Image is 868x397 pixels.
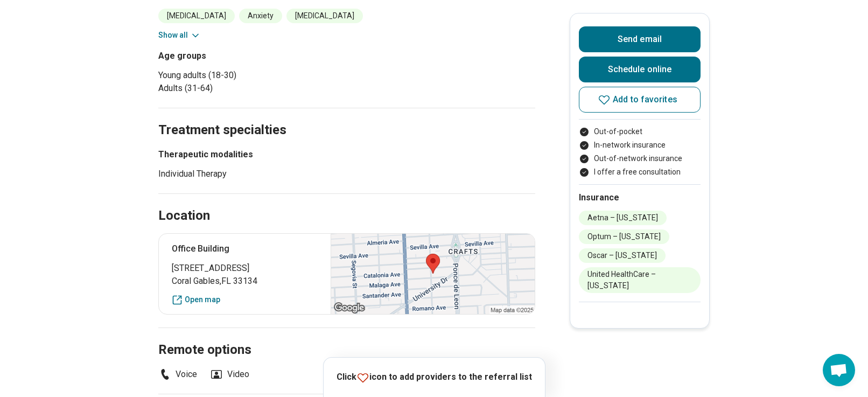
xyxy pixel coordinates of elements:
[579,26,701,52] button: Send email
[158,148,309,161] h3: Therapeutic modalities
[158,30,201,41] button: Show all
[158,315,535,359] h2: Remote options
[172,262,318,275] span: [STREET_ADDRESS]
[172,294,318,305] a: Open map
[337,371,532,384] p: Click icon to add providers to the referral list
[158,69,342,82] li: Young adults (18-30)
[158,168,309,180] li: Individual Therapy
[579,126,701,137] li: Out-of-pocket
[172,242,318,255] p: Office Building
[210,368,249,381] li: Video
[579,267,701,293] li: United HealthCare – [US_STATE]
[158,207,210,225] h2: Location
[579,57,701,82] a: Schedule online
[579,126,701,178] ul: Payment options
[579,229,669,244] li: Optum – [US_STATE]
[823,354,855,386] div: Open chat
[158,95,535,140] h2: Treatment specialties
[579,87,701,113] button: Add to favorites
[579,166,701,178] li: I offer a free consultation
[158,368,197,381] li: Voice
[158,82,342,95] li: Adults (31-64)
[579,140,701,151] li: In-network insurance
[239,9,282,23] li: Anxiety
[613,95,677,104] span: Add to favorites
[158,9,235,23] li: [MEDICAL_DATA]
[158,50,342,62] h3: Age groups
[286,9,363,23] li: [MEDICAL_DATA]
[579,153,701,164] li: Out-of-network insurance
[579,248,666,263] li: Oscar – [US_STATE]
[579,211,667,225] li: Aetna – [US_STATE]
[172,275,318,288] span: Coral Gables , FL 33134
[579,191,701,204] h2: Insurance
